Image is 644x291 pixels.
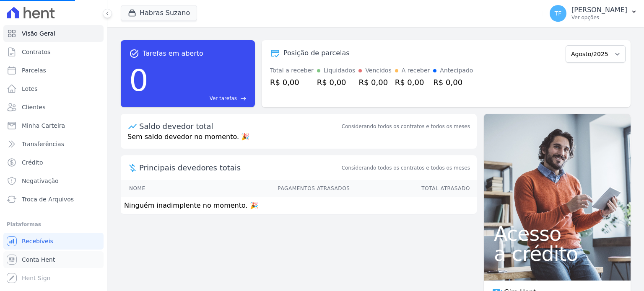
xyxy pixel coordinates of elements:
[402,66,430,75] div: A receber
[129,49,139,59] span: task_alt
[555,10,562,16] span: TF
[3,62,104,79] a: Parcelas
[121,197,477,214] td: Ninguém inadimplente no momento. 🎉
[395,77,430,88] div: R$ 0,00
[365,66,391,75] div: Vencidos
[3,25,104,42] a: Visão Geral
[22,48,50,56] span: Contratos
[7,219,100,229] div: Plataformas
[3,173,104,189] a: Negativação
[350,180,477,197] th: Total Atrasado
[494,224,621,244] span: Acesso
[22,158,43,167] span: Crédito
[440,66,473,75] div: Antecipado
[3,233,104,250] a: Recebíveis
[22,85,38,93] span: Lotes
[22,140,64,148] span: Transferências
[3,44,104,60] a: Contratos
[317,77,356,88] div: R$ 0,00
[152,95,247,102] a: Ver tarefas east
[129,59,148,102] div: 0
[210,95,237,102] span: Ver tarefas
[143,49,203,59] span: Tarefas em aberto
[22,237,53,245] span: Recebíveis
[3,251,104,268] a: Conta Hent
[433,77,473,88] div: R$ 0,00
[121,132,477,149] p: Sem saldo devedor no momento. 🎉
[3,154,104,171] a: Crédito
[3,136,104,152] a: Transferências
[240,95,247,102] span: east
[494,244,621,264] span: a crédito
[22,177,59,185] span: Negativação
[139,162,340,173] span: Principais devedores totais
[571,6,627,14] p: [PERSON_NAME]
[543,2,644,25] button: TF [PERSON_NAME] Ver opções
[283,48,350,58] div: Posição de parcelas
[3,99,104,116] a: Clientes
[324,66,356,75] div: Liquidados
[3,191,104,208] a: Troca de Arquivos
[270,66,314,75] div: Total a receber
[22,195,74,203] span: Troca de Arquivos
[22,103,45,111] span: Clientes
[121,5,197,21] button: Habras Suzano
[22,121,65,130] span: Minha Carteira
[22,66,46,75] span: Parcelas
[571,14,627,21] p: Ver opções
[22,29,55,38] span: Visão Geral
[139,121,340,132] div: Saldo devedor total
[342,123,470,130] div: Considerando todos os contratos e todos os meses
[121,180,184,197] th: Nome
[270,77,314,88] div: R$ 0,00
[184,180,351,197] th: Pagamentos Atrasados
[3,80,104,97] a: Lotes
[3,117,104,134] a: Minha Carteira
[22,255,55,264] span: Conta Hent
[358,77,391,88] div: R$ 0,00
[342,164,470,172] span: Considerando todos os contratos e todos os meses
